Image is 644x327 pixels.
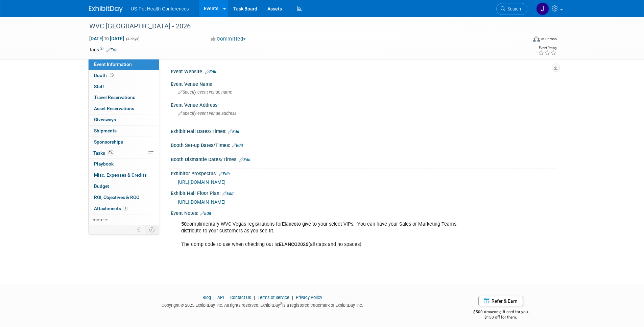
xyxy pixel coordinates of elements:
a: Edit [219,172,230,176]
div: Event Notes: [171,208,555,217]
span: | [225,295,229,300]
a: [URL][DOMAIN_NAME] [178,179,225,185]
sup: ® [280,302,282,306]
div: Booth Dismantle Dates/Times: [171,154,555,163]
img: Format-Inperson.png [533,36,540,42]
span: Shipments [94,128,117,133]
img: Jessica Ocampo [536,2,549,15]
div: Event Rating [538,46,556,50]
a: Blog [202,295,211,300]
a: Edit [200,211,211,216]
span: Giveaways [94,117,116,122]
span: Playbook [94,161,114,167]
span: | [290,295,295,300]
a: Shipments [89,126,159,136]
b: Elanco [282,221,296,227]
div: Exhibitor Prospectus: [171,169,555,177]
span: Booth [94,73,115,78]
a: Edit [222,191,234,196]
a: Attachments1 [89,203,159,214]
span: Booth not reserved yet [109,73,115,78]
a: Refer & Earn [478,296,523,306]
a: Event Information [89,59,159,70]
td: Toggle Event Tabs [145,225,159,234]
a: Asset Reservations [89,103,159,114]
span: Asset Reservations [94,106,134,111]
span: Specify event venue address [178,111,236,116]
span: | [212,295,216,300]
a: Edit [239,157,251,162]
div: Event Venue Name: [171,79,555,87]
a: Privacy Policy [296,295,322,300]
a: Tasks0% [89,148,159,159]
span: Travel Reservations [94,95,135,100]
a: Misc. Expenses & Credits [89,170,159,181]
a: Travel Reservations [89,92,159,103]
span: | [252,295,257,300]
span: Event Information [94,61,132,67]
b: ELANCO2026 [279,242,308,247]
div: WVC [GEOGRAPHIC_DATA] - 2026 [87,20,517,32]
a: [URL][DOMAIN_NAME] [178,199,225,205]
span: 1 [123,206,128,211]
a: Staff [89,81,159,92]
span: Tasks [93,150,114,156]
div: Exhibit Hall Dates/Times: [171,126,555,135]
img: ExhibitDay [89,6,123,12]
span: (4 days) [125,37,140,41]
button: Committed [208,35,248,43]
span: Staff [94,84,104,89]
td: Tags [89,46,118,53]
span: Specify event venue name [178,90,232,95]
a: Edit [228,129,239,134]
a: Budget [89,181,159,192]
a: Booth [89,70,159,81]
span: more [93,217,103,222]
div: In-Person [541,36,557,42]
td: Personalize Event Tab Strip [134,225,145,234]
div: Booth Set-up Dates/Times: [171,140,555,149]
a: Edit [106,48,118,52]
span: ROI, Objectives & ROO [94,195,139,200]
div: Exhibit Hall Floor Plan: [171,188,555,197]
a: Terms of Service [258,295,289,300]
span: Misc. Expenses & Credits [94,172,147,178]
div: $500 Amazon gift card for you, [446,305,555,320]
a: Giveaways [89,115,159,125]
a: Edit [205,70,216,74]
span: [DATE] [DATE] [89,35,124,42]
span: 0% [107,150,114,155]
div: Event Format [487,35,557,45]
a: Playbook [89,159,159,170]
div: complimentary WVC Vegas registrations for to give to your select VIPs. You can have your Sales or... [176,218,481,251]
span: Budget [94,183,109,189]
div: Event Website: [171,67,555,75]
a: Contact Us [230,295,251,300]
b: 50 [181,221,187,227]
a: Search [496,3,527,15]
div: Event Venue Address: [171,100,555,108]
span: Sponsorships [94,139,123,145]
span: Attachments [94,206,128,211]
span: Search [505,6,521,11]
span: to [103,36,110,41]
a: more [89,215,159,225]
a: ROI, Objectives & ROO [89,192,159,203]
a: Sponsorships [89,137,159,148]
a: API [217,295,224,300]
div: $150 off for them. [446,315,555,320]
div: Copyright © 2025 ExhibitDay, Inc. All rights reserved. ExhibitDay is a registered trademark of Ex... [89,301,436,308]
span: US Pet Health Conferences [131,6,189,11]
a: Edit [232,143,243,148]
